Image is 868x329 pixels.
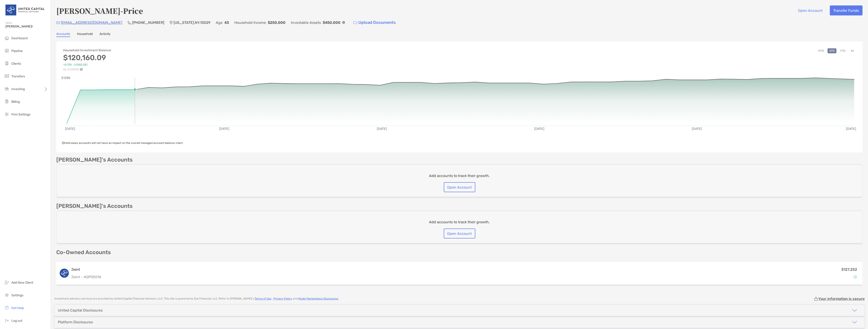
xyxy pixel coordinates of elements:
[4,73,10,79] img: transfers icon
[830,5,863,15] button: Transfer Funds
[429,219,490,225] p: Add accounts to track their growth.
[56,203,133,209] p: [PERSON_NAME]'s Accounts
[5,2,45,18] img: United Capital Logo
[174,20,210,25] p: [US_STATE] , NY , 10029
[846,127,857,131] text: [DATE]
[61,20,122,25] p: [EMAIL_ADDRESS][DOMAIN_NAME]
[849,48,856,53] button: All
[61,76,71,80] text: $128K
[841,267,857,272] p: $127,252
[56,32,70,37] a: Accounts
[444,182,475,192] button: Open Account
[4,48,10,53] img: pipeline icon
[56,157,133,163] p: [PERSON_NAME]'s Accounts
[74,63,87,66] span: (+$160.08)
[273,297,292,300] a: Privacy Policy
[268,20,285,25] p: $250,000
[4,305,10,310] img: get-help icon
[63,68,111,71] p: As of [DATE]
[818,297,865,301] p: Your information is secure
[4,318,10,323] img: logout icon
[60,269,69,278] img: logo account
[77,32,93,37] a: Household
[377,127,387,131] text: [DATE]
[224,20,229,25] p: 43
[234,20,266,25] p: Household Income
[63,53,111,62] h3: $120,160.09
[11,36,27,40] span: Dashboard
[4,61,10,66] img: clients icon
[170,21,173,25] img: Location Icon
[429,173,490,179] p: Add accounts to track their growth.
[65,127,75,131] text: [DATE]
[534,127,545,131] text: [DATE]
[838,48,847,53] button: YTD
[62,141,183,145] span: Held away accounts will not have an impact on the overall managed account balance chart.
[11,319,22,323] span: Log out
[56,5,143,16] h4: [PERSON_NAME]-Price
[854,275,857,278] img: Account Status icon
[58,320,93,324] div: Platform Disclosures
[353,21,357,24] img: button icon
[692,127,702,131] text: [DATE]
[4,292,10,298] img: settings icon
[323,20,340,25] p: $450,000
[291,20,321,25] p: Investable Assets
[216,20,223,25] p: Age
[54,297,339,300] p: Investment advisory services are provided by United Capital Financial Advisors, LLC . This site i...
[11,100,20,104] span: Billing
[4,35,10,41] img: dashboard icon
[71,267,101,272] h3: Joint
[56,21,60,24] img: Email Icon
[852,319,857,325] img: icon arrow
[795,5,826,15] button: Open Account
[71,274,101,280] p: Joint - 4QP05016
[11,87,25,91] span: Investing
[219,127,230,131] text: [DATE]
[342,21,345,24] img: Info Icon
[58,308,103,312] div: United Capital Disclosures
[4,280,10,285] img: add_new_client icon
[11,62,21,66] span: Clients
[128,21,131,25] img: Phone Icon
[63,48,111,52] h4: Household Investment Balance
[63,63,72,66] span: +0.13%
[4,111,10,117] img: firm-settings icon
[56,250,863,255] p: Co-Owned Accounts
[11,281,33,285] span: Add New Client
[11,293,23,297] span: Settings
[444,228,475,238] button: Open Account
[80,68,83,71] img: Performance Info
[816,48,826,53] button: MTD
[350,18,399,27] a: Upload Documents
[828,48,836,53] button: QTD
[4,99,10,104] img: billing icon
[132,20,164,25] p: [PHONE_NUMBER]
[11,49,23,53] span: Pipeline
[255,297,271,300] a: Terms of Use
[4,86,10,91] img: investing icon
[11,306,24,310] span: Get Help
[5,25,48,28] span: [PERSON_NAME]!
[11,113,30,116] span: Firm Settings
[11,74,25,78] span: Transfers
[298,297,338,300] a: Model Marketplace Disclosures
[99,32,111,37] a: Activity
[852,308,857,313] img: icon arrow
